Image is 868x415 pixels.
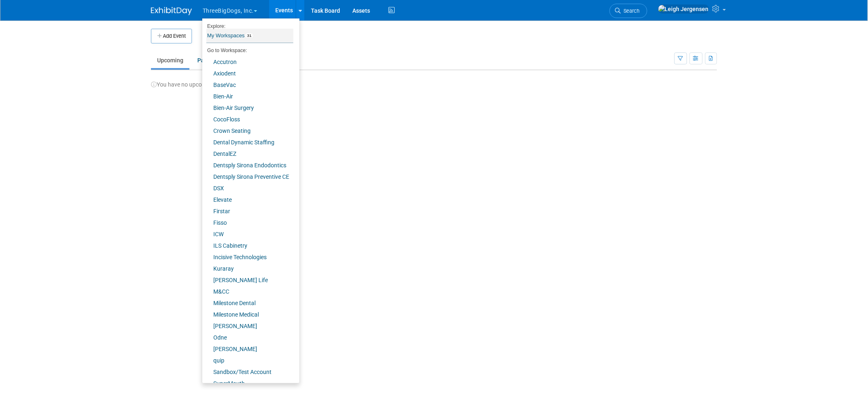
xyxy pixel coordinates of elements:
a: Bien-Air [202,91,293,102]
a: Dental Dynamic Staffing [202,137,293,148]
a: Dentsply Sirona Endodontics [202,160,293,171]
img: Leigh Jergensen [658,5,709,14]
a: SuperMouth [202,378,293,389]
img: ExhibitDay [151,7,192,15]
a: [PERSON_NAME] [202,320,293,332]
a: DSX [202,182,293,194]
a: Elevate [202,194,293,205]
span: You have no upcoming events. [151,81,234,88]
a: Odne [202,332,293,343]
a: Crown Seating [202,125,293,137]
a: My Workspaces31 [206,29,293,43]
a: Upcoming [151,52,190,68]
a: Search [610,4,647,18]
li: Go to Workspace: [202,45,293,56]
li: Explore: [202,21,293,29]
a: M&CC [202,286,293,297]
a: Kuraray [202,263,293,274]
a: Bien-Air Surgery [202,102,293,114]
button: Add Event [151,29,192,43]
a: ILS Cabinetry [202,240,293,251]
a: CocoFloss [202,114,293,125]
a: Dentsply Sirona Preventive CE [202,171,293,182]
a: Milestone Medical [202,309,293,320]
span: Search [621,8,640,14]
a: Accutron [202,56,293,68]
a: DentalEZ [202,148,293,160]
a: Milestone Dental [202,297,293,309]
a: [PERSON_NAME] Life [202,274,293,286]
a: Incisive Technologies [202,251,293,263]
a: quip [202,355,293,366]
span: 31 [244,32,254,39]
a: Firstar [202,205,293,217]
a: Fisso [202,217,293,228]
a: [PERSON_NAME] [202,343,293,355]
a: Past9 [191,52,223,68]
a: Sandbox/Test Account [202,366,293,378]
a: ICW [202,228,293,240]
a: BaseVac [202,79,293,91]
a: Axiodent [202,68,293,79]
